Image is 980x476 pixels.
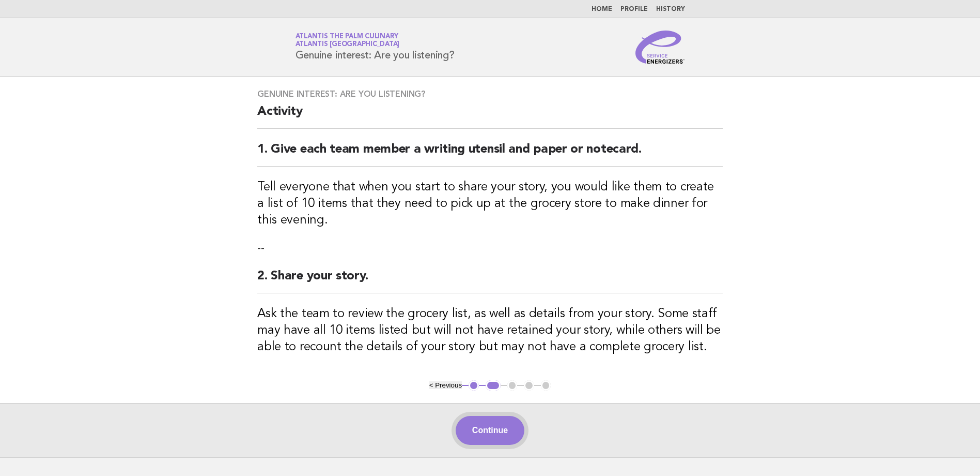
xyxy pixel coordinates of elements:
[656,6,685,12] a: History
[469,380,479,391] button: 1
[257,141,723,167] h2: 1. Give each team member a writing utensil and paper or notecard.
[295,41,400,48] span: Atlantis [GEOGRAPHIC_DATA]
[257,241,723,256] p: --
[295,33,400,48] a: Atlantis The Palm CulinaryAtlantis [GEOGRAPHIC_DATA]
[257,89,723,99] h3: Genuine interest: Are you listening?
[429,381,462,389] button: < Previous
[620,6,648,12] a: Profile
[456,416,524,445] button: Continue
[295,34,455,61] h1: Genuine interest: Are you listening?
[257,268,723,293] h2: 2. Share your story.
[486,380,501,391] button: 2
[257,103,723,129] h2: Activity
[592,6,612,12] a: Home
[257,179,723,229] h3: Tell everyone that when you start to share your story, you would like them to create a list of 10...
[635,31,685,64] img: Service Energizers
[257,306,723,355] h3: Ask the team to review the grocery list, as well as details from your story. Some staff may have ...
